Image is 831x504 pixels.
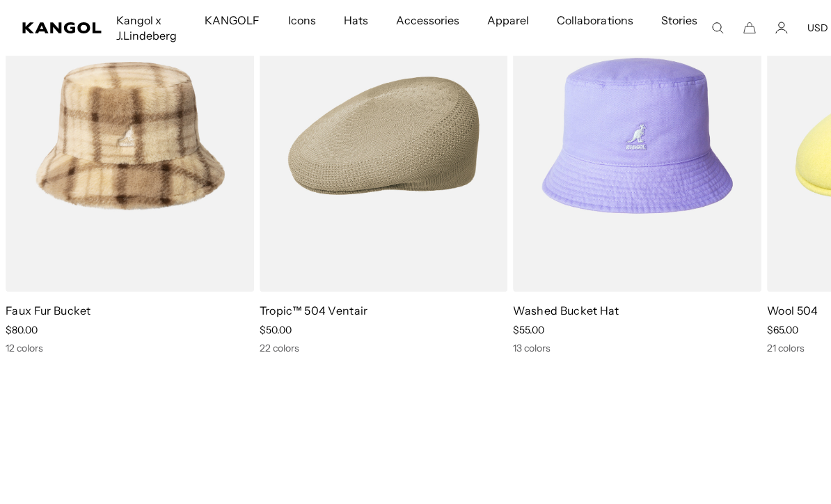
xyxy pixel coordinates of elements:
[807,22,828,34] button: USD
[767,324,798,336] span: $65.00
[260,324,292,336] span: $50.00
[775,22,788,34] a: Account
[513,304,619,317] a: Washed Bucket Hat
[22,22,102,33] a: Kangol
[743,22,756,34] button: Cart
[260,304,368,317] a: Tropic™ 504 Ventair
[6,304,91,317] a: Faux Fur Bucket
[767,304,818,317] a: Wool 504
[260,342,508,354] div: 22 colors
[6,342,254,354] div: 12 colors
[6,324,38,336] span: $80.00
[513,324,544,336] span: $55.00
[513,342,761,354] div: 13 colors
[711,22,724,34] summary: Search here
